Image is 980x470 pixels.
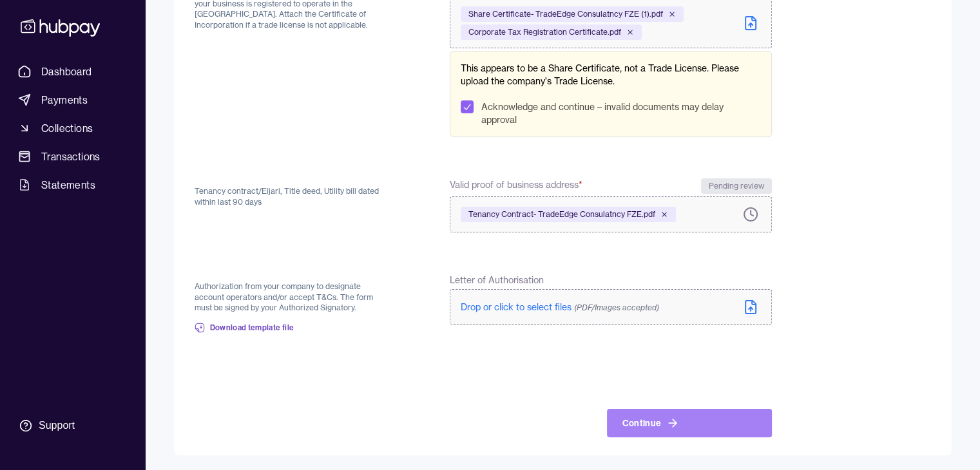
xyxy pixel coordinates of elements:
[13,117,132,140] a: Collections
[450,178,582,194] span: Valid proof of business address
[195,281,389,314] p: Authorization from your company to designate account operators and/or accept T&Cs. The form must ...
[41,149,101,164] span: Transactions
[41,120,93,136] span: Collections
[41,64,92,79] span: Dashboard
[468,9,663,19] span: Share Certificate- TradeEdge Consulatncy FZE (1).pdf
[461,62,760,88] p: This appears to be a Share Certificate, not a Trade License. Please upload the company's Trade Li...
[13,412,132,439] a: Support
[481,100,760,126] label: Acknowledge and continue – invalid documents may delay approval
[468,27,621,37] span: Corporate Tax Registration Certificate.pdf
[461,301,659,313] span: Drop or click to select files
[450,274,544,287] span: Letter of Authorisation
[13,145,132,168] a: Transactions
[210,323,294,333] span: Download template file
[13,60,132,83] a: Dashboard
[13,88,132,111] a: Payments
[13,173,132,196] a: Statements
[574,303,659,312] span: (PDF/Images accepted)
[41,92,88,108] span: Payments
[468,209,655,220] span: Tenancy Contract- TradeEdge Consulatncy FZE.pdf
[701,178,772,194] div: Pending review
[607,409,772,437] button: Continue
[39,418,75,433] div: Support
[195,186,389,207] p: Tenancy contract/Eijari, Title deed, Utility bill dated within last 90 days
[195,314,294,342] a: Download template file
[41,177,95,193] span: Statements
